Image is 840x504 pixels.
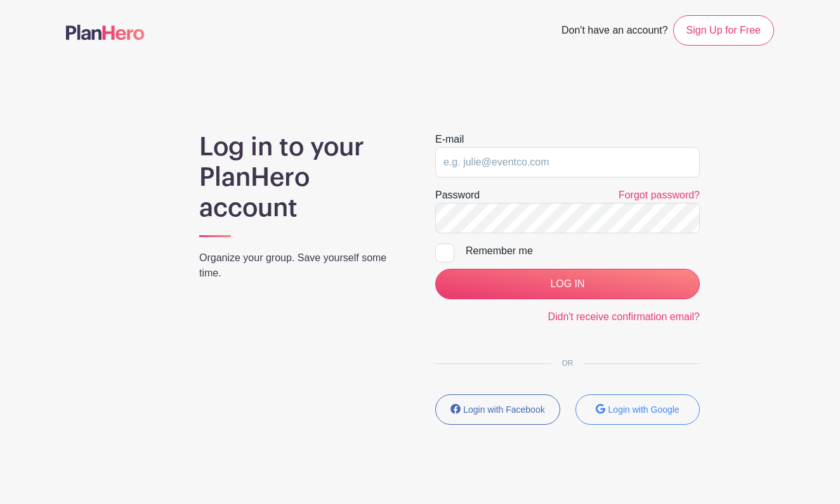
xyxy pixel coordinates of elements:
[575,394,700,425] button: Login with Google
[608,404,679,415] small: Login with Google
[466,243,700,259] div: Remember me
[435,269,700,299] input: LOG IN
[199,132,405,223] h1: Log in to your PlanHero account
[673,15,774,46] a: Sign Up for Free
[435,147,700,178] input: e.g. julie@eventco.com
[199,250,405,281] p: Organize your group. Save yourself some time.
[435,188,480,203] label: Password
[435,132,464,147] label: E-mail
[552,359,584,368] span: OR
[435,394,560,425] button: Login with Facebook
[463,404,544,415] small: Login with Facebook
[548,311,700,322] a: Didn't receive confirmation email?
[66,25,145,40] img: logo-507f7623f17ff9eddc593b1ce0a138ce2505c220e1c5a4e2b4648c50719b7d32.svg
[619,190,700,200] a: Forgot password?
[561,18,668,46] span: Don't have an account?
